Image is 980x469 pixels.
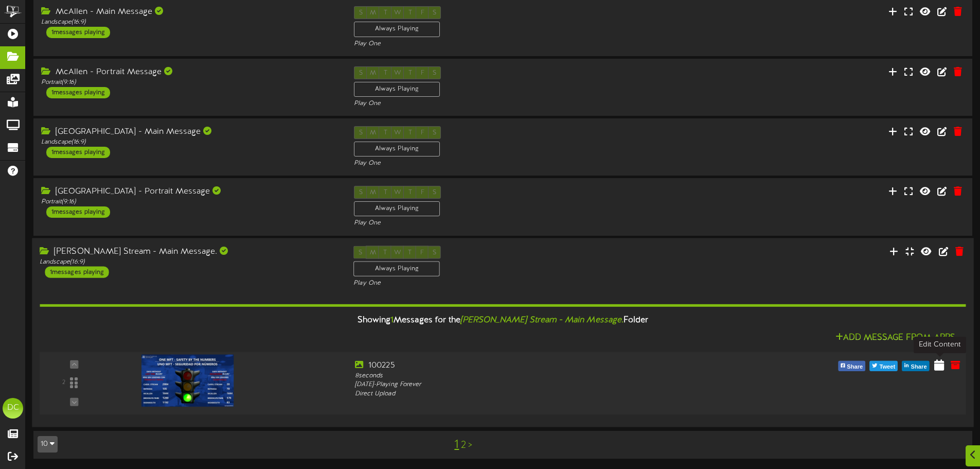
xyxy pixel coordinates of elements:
div: 1 messages playing [46,206,110,218]
a: 1 [454,438,459,451]
div: Play One [354,40,651,48]
div: Direct Upload [355,389,729,398]
div: Play One [353,279,652,287]
span: Share [909,361,929,373]
div: [GEOGRAPHIC_DATA] - Portrait Message [41,186,338,198]
button: Tweet [869,360,898,371]
div: Landscape ( 16:9 ) [40,257,338,266]
span: 1 [390,316,394,325]
span: Tweet [877,361,897,373]
div: 1 messages playing [46,87,110,98]
div: Always Playing [354,142,440,157]
div: McAllen - Main Message [41,6,338,18]
div: Portrait ( 9:16 ) [41,78,338,87]
div: [PERSON_NAME] Stream - Main Message. [40,246,338,257]
div: Always Playing [354,82,440,97]
div: Always Playing [354,22,440,37]
button: Share [838,360,865,371]
div: 8 seconds [355,371,729,380]
div: Play One [354,159,651,168]
div: [GEOGRAPHIC_DATA] - Main Message [41,126,338,138]
div: [DATE] - Playing Forever [355,380,729,389]
div: 100225 [355,359,729,371]
div: Always Playing [354,201,440,216]
a: 2 [461,440,466,451]
div: Landscape ( 16:9 ) [41,18,338,27]
img: ea0767ec-a539-4b64-910a-568f42dfde4f.jpg [141,354,234,406]
div: Play One [354,219,651,228]
div: Always Playing [353,261,440,276]
button: 10 [38,436,58,453]
a: > [468,440,472,451]
span: Share [845,361,865,373]
i: [PERSON_NAME] Stream - Main Message. [460,316,623,325]
div: 1 messages playing [45,266,109,277]
div: DC [3,398,23,419]
div: Showing Messages for the Folder [32,309,973,332]
div: McAllen - Portrait Message [41,66,338,78]
div: Play One [354,99,651,108]
div: 1 messages playing [46,147,110,158]
button: Add Message From Apps [832,332,958,344]
div: Landscape ( 16:9 ) [41,138,338,147]
div: 1 messages playing [46,27,110,38]
button: Share [902,360,929,371]
div: Portrait ( 9:16 ) [41,198,338,206]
